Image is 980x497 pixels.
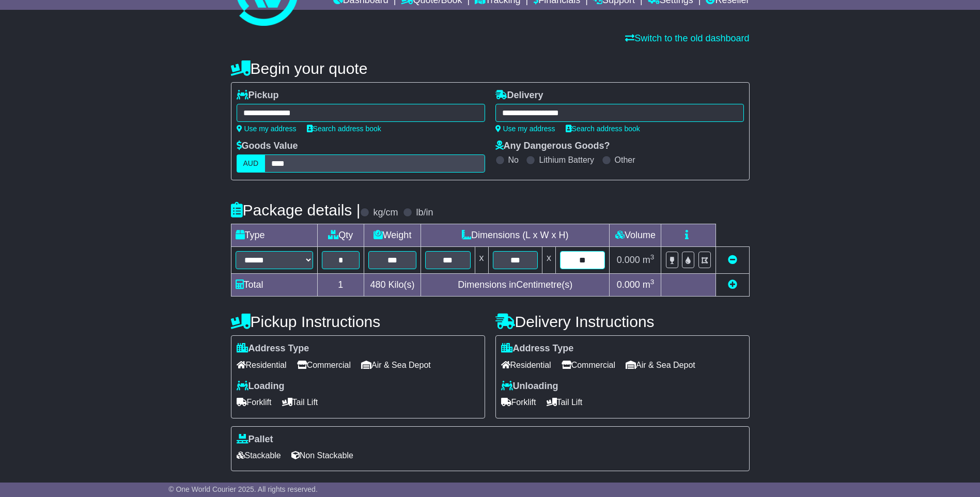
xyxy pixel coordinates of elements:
sup: 3 [650,278,655,286]
a: Search address book [566,125,640,133]
span: Stackable [237,447,281,463]
label: Unloading [501,381,558,392]
span: Tail Lift [282,394,318,410]
label: Pallet [237,434,273,445]
span: 0.000 [617,255,640,265]
a: Switch to the old dashboard [625,33,749,43]
span: Non Stackable [291,447,353,463]
label: Delivery [495,90,543,101]
label: AUD [237,154,266,173]
span: m [643,279,655,290]
span: Residential [237,357,287,373]
span: Air & Sea Depot [361,357,431,373]
td: Dimensions in Centimetre(s) [421,274,610,297]
span: Commercial [562,357,615,373]
span: Tail Lift [547,394,583,410]
td: Volume [610,224,661,247]
label: Pickup [237,90,279,101]
label: Loading [237,381,285,392]
span: m [643,255,655,265]
a: Use my address [237,125,297,133]
h4: Package details | [231,201,361,219]
label: Address Type [237,343,309,354]
td: Kilo(s) [364,274,421,297]
a: Add new item [728,279,737,290]
span: Commercial [297,357,351,373]
label: Other [615,155,635,165]
td: Weight [364,224,421,247]
a: Use my address [495,125,555,133]
td: Dimensions (L x W x H) [421,224,610,247]
sup: 3 [650,253,655,261]
label: Any Dangerous Goods? [495,141,610,152]
label: Lithium Battery [539,155,594,165]
span: © One World Courier 2025. All rights reserved. [168,485,318,493]
td: Qty [317,224,364,247]
td: Total [231,274,317,297]
td: Type [231,224,317,247]
span: Forklift [237,394,272,410]
td: 1 [317,274,364,297]
td: x [542,247,555,274]
label: Address Type [501,343,574,354]
label: lb/in [416,207,433,219]
label: No [508,155,519,165]
h4: Begin your quote [231,60,750,77]
label: Goods Value [237,141,298,152]
a: Remove this item [728,255,737,265]
label: kg/cm [373,207,398,219]
h4: Pickup Instructions [231,313,485,330]
span: Air & Sea Depot [626,357,695,373]
span: 480 [370,279,386,290]
a: Search address book [307,125,381,133]
span: 0.000 [617,279,640,290]
span: Forklift [501,394,536,410]
span: Residential [501,357,551,373]
td: x [475,247,488,274]
h4: Delivery Instructions [495,313,750,330]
